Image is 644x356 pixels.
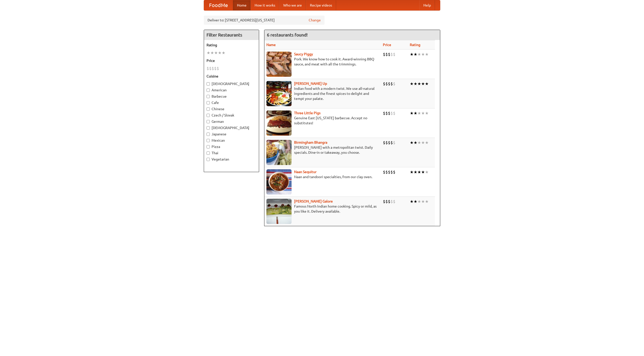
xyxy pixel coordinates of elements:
[207,101,210,104] input: Cafe
[383,43,391,47] a: Price
[383,140,385,145] li: $
[414,81,417,87] li: ★
[393,140,395,145] li: $
[294,140,327,144] a: Birmingham Bhangra
[421,81,425,87] li: ★
[207,114,210,117] input: Czech / Slovak
[410,169,414,175] li: ★
[425,199,429,204] li: ★
[414,52,417,57] li: ★
[383,52,385,57] li: $
[410,43,420,47] a: Rating
[393,52,395,57] li: $
[306,0,336,10] a: Recipe videos
[417,81,421,87] li: ★
[207,139,210,142] input: Mexican
[266,145,379,155] p: [PERSON_NAME] with a metropolitan twist. Daily specials. Dine-in or takeaway, you choose.
[207,100,256,105] label: Cafe
[385,140,388,145] li: $
[207,74,256,79] h5: Cuisine
[204,0,233,10] a: FoodMe
[218,50,222,56] li: ★
[207,151,210,155] input: Thai
[388,199,390,204] li: $
[425,169,429,175] li: ★
[393,81,395,87] li: $
[417,169,421,175] li: ★
[207,132,256,137] label: Japanese
[207,150,256,155] label: Thai
[410,81,414,87] li: ★
[385,110,388,116] li: $
[390,110,393,116] li: $
[421,169,425,175] li: ★
[266,140,292,165] img: bhangra.jpg
[207,58,256,63] h5: Price
[207,94,256,99] label: Barbecue
[294,111,320,115] a: Three Little Pigs
[390,52,393,57] li: $
[393,199,395,204] li: $
[209,66,212,71] li: $
[207,95,210,98] input: Barbecue
[414,110,417,116] li: ★
[207,157,256,162] label: Vegetarian
[207,138,256,143] label: Mexican
[385,199,388,204] li: $
[207,43,256,48] h5: Rating
[419,0,435,10] a: Help
[207,106,256,111] label: Chinese
[267,32,308,37] ng-pluralize: 6 restaurants found!
[390,199,393,204] li: $
[294,170,316,174] a: Naan Sequitur
[410,52,414,57] li: ★
[210,50,214,56] li: ★
[383,169,385,175] li: $
[390,169,393,175] li: $
[233,0,251,10] a: Home
[388,140,390,145] li: $
[414,199,417,204] li: ★
[207,89,210,92] input: American
[421,140,425,145] li: ★
[266,169,292,194] img: naansequitur.jpg
[414,140,417,145] li: ★
[294,52,313,56] a: Saucy Piggy
[417,140,421,145] li: ★
[214,50,218,56] li: ★
[390,140,393,145] li: $
[207,120,210,123] input: German
[294,82,327,86] a: [PERSON_NAME] Up
[207,119,256,124] label: German
[410,110,414,116] li: ★
[294,199,333,203] a: [PERSON_NAME] Galore
[207,125,256,130] label: [DEMOGRAPHIC_DATA]
[266,110,292,136] img: littlepigs.jpg
[207,88,256,93] label: American
[266,57,379,67] p: Pork. We know how to cook it. Award-winning BBQ sauce, and meat with all the trimmings.
[421,110,425,116] li: ★
[266,115,379,126] p: Genuine East [US_STATE] barbecue. Accept no substitutes!
[393,169,395,175] li: $
[414,169,417,175] li: ★
[266,86,379,101] p: Indian food with a modern twist. We use all-natural ingredients and the finest spices to delight ...
[309,18,321,23] a: Change
[207,107,210,111] input: Chinese
[251,0,279,10] a: How it works
[207,66,209,71] li: $
[266,81,292,106] img: curryup.jpg
[217,66,219,71] li: $
[383,81,385,87] li: $
[222,50,225,56] li: ★
[207,81,256,86] label: [DEMOGRAPHIC_DATA]
[388,81,390,87] li: $
[266,204,379,214] p: Famous North Indian home cooking. Spicy or mild, as you like it. Delivery available.
[266,199,292,224] img: currygalore.jpg
[383,110,385,116] li: $
[410,140,414,145] li: ★
[425,110,429,116] li: ★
